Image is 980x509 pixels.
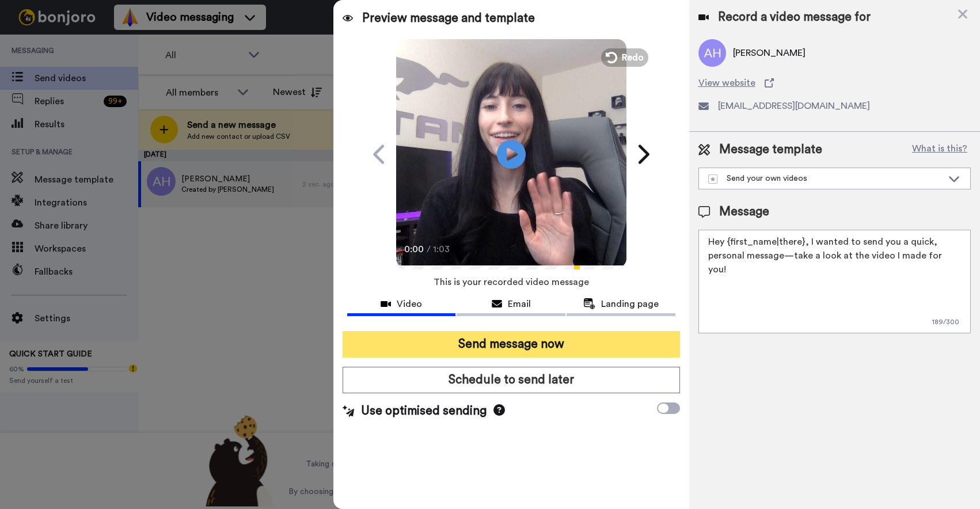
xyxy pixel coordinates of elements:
[698,76,971,90] a: View website
[698,76,755,90] span: View website
[708,174,717,184] img: demo-template.svg
[719,203,769,221] span: Message
[508,297,531,311] span: Email
[909,141,971,158] button: What is this?
[601,297,659,311] span: Landing page
[719,141,822,158] span: Message template
[434,269,589,295] span: This is your recorded video message
[427,242,431,256] span: /
[433,242,453,256] span: 1:03
[343,331,680,358] button: Send message now
[698,230,971,333] textarea: Hey {first_name|there}, I wanted to send you a quick, personal message—take a look at the video I...
[708,173,943,184] div: Send your own videos
[718,99,870,113] span: [EMAIL_ADDRESS][DOMAIN_NAME]
[404,242,424,256] span: 0:00
[343,367,680,393] button: Schedule to send later
[397,297,422,311] span: Video
[361,402,487,420] span: Use optimised sending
